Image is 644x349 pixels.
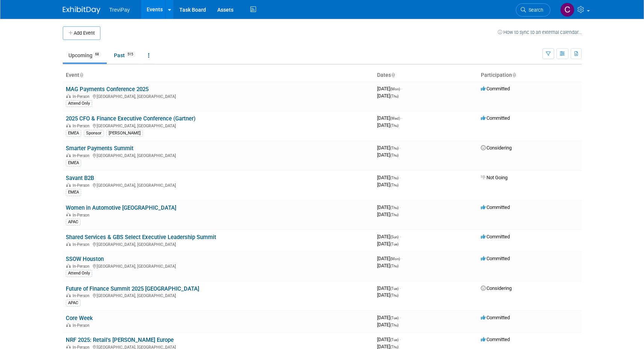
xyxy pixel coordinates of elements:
[66,93,371,99] div: [GEOGRAPHIC_DATA], [GEOGRAPHIC_DATA]
[79,72,83,78] a: Sort by Event Name
[377,152,399,158] span: [DATE]
[73,213,92,218] span: In-Person
[377,292,399,298] span: [DATE]
[560,3,574,17] img: Celia Ahrens
[93,52,101,57] span: 68
[66,189,81,196] div: EMEA
[108,48,141,62] a: Past515
[377,263,399,268] span: [DATE]
[377,241,399,247] span: [DATE]
[401,256,402,261] span: -
[377,204,401,210] span: [DATE]
[73,264,92,269] span: In-Person
[73,153,92,158] span: In-Person
[481,315,510,320] span: Committed
[526,7,543,13] span: Search
[390,345,399,349] span: (Thu)
[73,293,92,298] span: In-Person
[66,270,92,277] div: Attend Only
[66,219,80,226] div: APAC
[63,69,374,82] th: Event
[390,316,399,320] span: (Tue)
[481,337,510,342] span: Committed
[390,146,399,150] span: (Thu)
[377,182,399,187] span: [DATE]
[498,29,582,35] a: How to sync to an external calendar...
[481,145,512,151] span: Considering
[66,293,71,297] img: In-Person Event
[73,94,92,99] span: In-Person
[400,145,401,151] span: -
[66,337,174,343] a: NRF 2025: Retail's [PERSON_NAME] Europe
[481,204,510,210] span: Committed
[400,204,401,210] span: -
[66,315,93,322] a: Core Week
[377,256,402,261] span: [DATE]
[66,115,195,122] a: 2025 CFO & Finance Executive Conference (Gartner)
[390,116,400,120] span: (Wed)
[106,130,143,137] div: [PERSON_NAME]
[66,256,104,262] a: SSOW Houston
[390,87,400,91] span: (Mon)
[66,292,371,298] div: [GEOGRAPHIC_DATA], [GEOGRAPHIC_DATA]
[390,264,399,268] span: (Thu)
[66,182,371,188] div: [GEOGRAPHIC_DATA], [GEOGRAPHIC_DATA]
[66,123,71,127] img: In-Person Event
[390,293,399,297] span: (Thu)
[66,145,133,152] a: Smarter Payments Summit
[377,122,399,128] span: [DATE]
[391,72,395,78] a: Sort by Start Date
[66,242,71,246] img: In-Person Event
[66,100,92,107] div: Attend Only
[400,175,401,180] span: -
[481,285,512,291] span: Considering
[66,345,71,349] img: In-Person Event
[63,48,107,62] a: Upcoming68
[377,234,401,239] span: [DATE]
[377,145,401,151] span: [DATE]
[66,323,71,327] img: In-Person Event
[63,26,100,40] button: Add Event
[73,123,92,128] span: In-Person
[66,300,80,306] div: APAC
[390,338,399,342] span: (Tue)
[66,241,371,247] div: [GEOGRAPHIC_DATA], [GEOGRAPHIC_DATA]
[390,287,399,291] span: (Tue)
[66,264,71,268] img: In-Person Event
[73,323,92,328] span: In-Person
[109,7,130,13] span: TreviPay
[66,160,81,166] div: EMEA
[63,6,100,14] img: ExhibitDay
[125,52,135,57] span: 515
[66,122,371,128] div: [GEOGRAPHIC_DATA], [GEOGRAPHIC_DATA]
[66,175,94,181] a: Savant B2B
[66,183,71,187] img: In-Person Event
[390,323,399,327] span: (Thu)
[481,175,508,180] span: Not Going
[66,285,199,292] a: Future of Finance Summit 2025 [GEOGRAPHIC_DATA]
[390,213,399,217] span: (Thu)
[390,257,400,261] span: (Mon)
[377,315,401,320] span: [DATE]
[377,212,399,217] span: [DATE]
[481,86,510,91] span: Committed
[377,337,401,342] span: [DATE]
[377,285,401,291] span: [DATE]
[400,315,401,320] span: -
[66,213,71,216] img: In-Person Event
[66,234,216,241] a: Shared Services & GBS Select Executive Leadership Summit
[66,153,71,157] img: In-Person Event
[66,130,81,137] div: EMEA
[377,93,399,99] span: [DATE]
[390,123,399,128] span: (Thu)
[390,94,399,98] span: (Thu)
[390,153,399,157] span: (Thu)
[481,256,510,261] span: Committed
[84,130,104,137] div: Sponsor
[66,94,71,98] img: In-Person Event
[400,337,401,342] span: -
[73,183,92,188] span: In-Person
[377,86,402,91] span: [DATE]
[390,206,399,210] span: (Thu)
[478,69,582,82] th: Participation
